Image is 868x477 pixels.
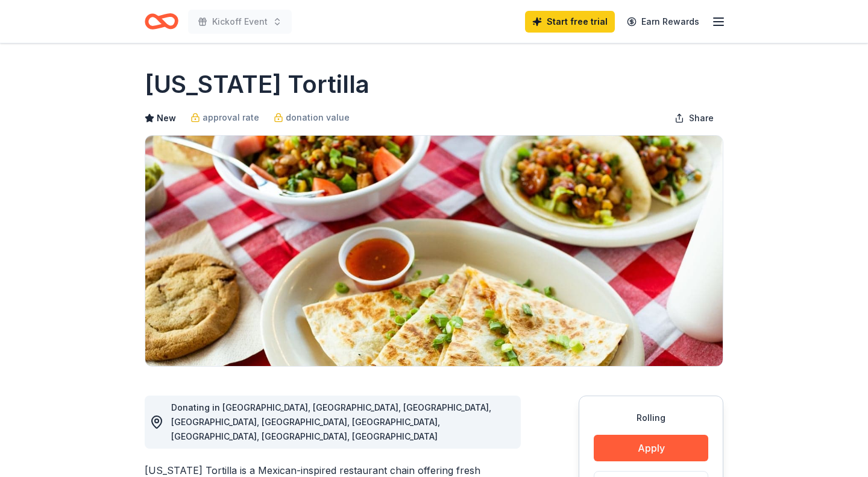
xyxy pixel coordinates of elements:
[212,14,268,29] span: Kickoff Event
[594,411,708,425] div: Rolling
[188,10,292,34] button: Kickoff Event
[171,402,491,441] span: Donating in [GEOGRAPHIC_DATA], [GEOGRAPHIC_DATA], [GEOGRAPHIC_DATA], [GEOGRAPHIC_DATA], [GEOGRAPH...
[274,110,350,125] a: donation value
[190,110,259,125] a: approval rate
[594,435,708,461] button: Apply
[665,106,723,130] button: Share
[145,136,723,366] img: Image for California Tortilla
[145,68,370,101] h1: [US_STATE] Tortilla
[203,110,259,125] span: approval rate
[157,111,176,125] span: New
[689,111,714,125] span: Share
[620,11,706,33] a: Earn Rewards
[525,11,615,33] a: Start free trial
[286,110,350,125] span: donation value
[145,7,178,36] a: Home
